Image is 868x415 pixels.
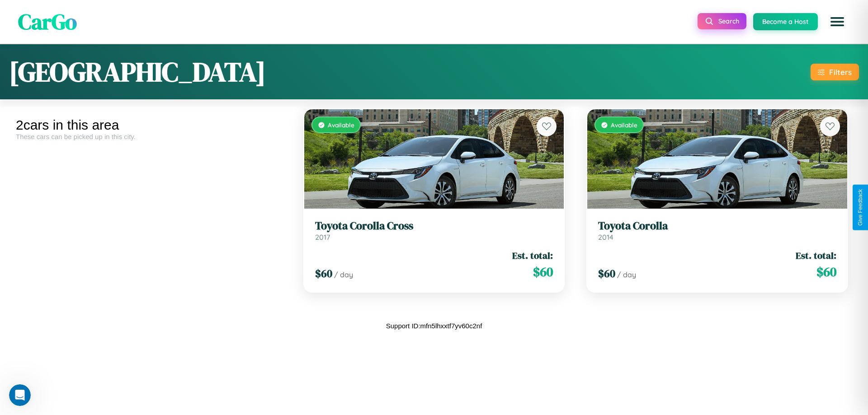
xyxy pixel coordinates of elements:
button: Open menu [825,9,850,34]
span: CarGo [18,7,77,37]
button: Filters [811,64,859,80]
a: Toyota Corolla2014 [598,219,836,242]
span: / day [334,270,353,279]
iframe: Intercom live chat [9,384,31,406]
h3: Toyota Corolla [598,219,836,233]
span: 2017 [315,233,330,242]
span: $ 60 [598,266,615,281]
div: These cars can be picked up in this city. [16,133,286,140]
button: Become a Host [753,13,818,30]
span: $ 60 [816,263,836,281]
h1: [GEOGRAPHIC_DATA] [9,53,266,90]
span: / day [617,270,636,279]
div: Give Feedback [857,189,863,226]
p: Support ID: mfn5lhxxtf7yv60c2nf [386,320,482,332]
span: Search [718,17,739,25]
span: Est. total: [796,249,836,262]
span: 2014 [598,233,613,242]
div: 2 cars in this area [16,117,286,133]
h3: Toyota Corolla Cross [315,219,553,233]
button: Search [698,13,746,29]
span: Est. total: [512,249,553,262]
a: Toyota Corolla Cross2017 [315,219,553,242]
span: $ 60 [533,263,553,281]
span: Available [328,121,354,129]
div: Filters [829,67,852,77]
span: Available [611,121,637,129]
span: $ 60 [315,266,332,281]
